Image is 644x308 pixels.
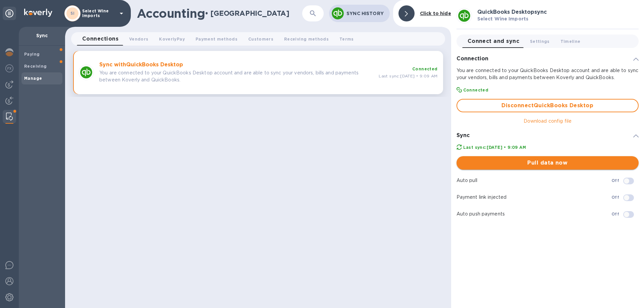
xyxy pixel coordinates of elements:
span: Settings [530,38,550,45]
span: Vendors [129,36,148,43]
h3: Connection [457,56,488,62]
b: Sync with QuickBooks Desktop [99,61,183,68]
p: Auto pull [457,177,611,184]
span: KoverlyPay [159,36,184,43]
b: Off [611,195,619,200]
p: Download config file [524,118,572,125]
b: Off [611,178,619,183]
b: Click to hide [420,11,451,16]
div: Unpin categories [3,7,16,20]
p: Sync History [346,10,384,17]
p: You are connected to your QuickBooks Desktop account and are able to sync your vendors, bills and... [457,67,639,81]
b: Last sync: [DATE] • 9:09 AM [463,145,526,150]
h3: Sync [457,132,470,139]
b: Connected [412,66,438,71]
span: Connections [82,34,118,44]
h2: • [GEOGRAPHIC_DATA] [205,9,289,17]
p: Payment link injected [457,194,611,201]
b: Connected [463,87,489,93]
span: Last sync: [DATE] • 9:09 AM [379,73,437,78]
span: Connect and sync [468,37,519,46]
button: Pull data now [457,156,639,170]
span: Receiving methods [284,36,329,43]
div: Connection [457,53,639,64]
span: Customers [248,36,273,43]
b: SI [70,11,75,16]
b: Manage [24,76,42,81]
button: DisconnectQuickBooks Desktop [457,99,639,112]
span: Disconnect QuickBooks Desktop [463,102,633,110]
b: Paying [24,52,40,57]
div: Sync [457,130,639,141]
b: Select Wine Imports [477,16,529,21]
img: Foreign exchange [5,64,13,72]
p: Select Wine Imports [82,9,116,18]
span: Timeline [560,38,581,45]
p: Sync [24,32,60,39]
span: Terms [339,36,354,43]
b: Receiving [24,64,47,69]
p: You are connected to your QuickBooks Desktop account and are able to sync your vendors, bills and... [99,69,373,83]
b: QuickBooks Desktop sync [477,9,547,15]
h1: Accounting [137,6,205,20]
b: Off [611,211,619,217]
p: Auto push payments [457,210,611,218]
img: Logo [24,9,52,17]
span: Pull data now [462,159,633,167]
span: Payment methods [196,36,237,43]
